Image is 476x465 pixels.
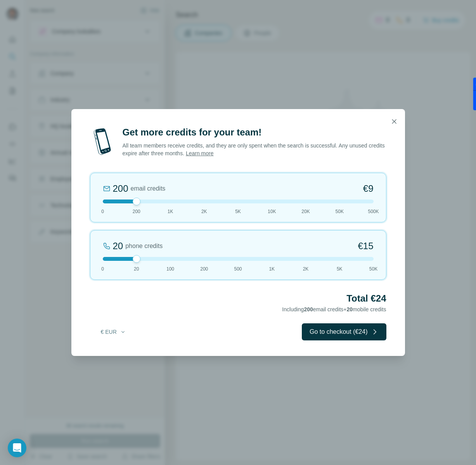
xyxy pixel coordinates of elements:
[358,240,373,252] span: €15
[123,142,386,157] p: All team members receive credits, and they are only spent when the search is successful. Any unus...
[269,265,275,272] span: 1K
[301,208,310,215] span: 20K
[235,208,241,215] span: 5K
[336,208,344,215] span: 50K
[168,208,173,215] span: 1K
[368,208,379,215] span: 500K
[369,265,377,272] span: 50K
[201,208,207,215] span: 2K
[113,240,123,252] div: 20
[304,306,313,312] span: 200
[131,184,166,193] span: email credits
[134,265,139,272] span: 20
[234,265,242,272] span: 500
[282,306,386,312] span: Including email credits + mobile credits
[186,150,214,156] a: Learn more
[125,241,163,251] span: phone credits
[302,323,386,340] button: Go to checkout (€24)
[101,265,104,272] span: 0
[303,265,309,272] span: 2K
[268,208,276,215] span: 10K
[363,182,374,195] span: €9
[101,208,104,215] span: 0
[95,325,132,339] button: € EUR
[200,265,208,272] span: 200
[90,126,115,157] img: mobile-phone
[8,439,26,457] div: Open Intercom Messenger
[337,265,343,272] span: 5K
[90,292,386,305] h2: Total €24
[347,306,353,312] span: 20
[166,265,174,272] span: 100
[133,208,140,215] span: 200
[113,182,128,195] div: 200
